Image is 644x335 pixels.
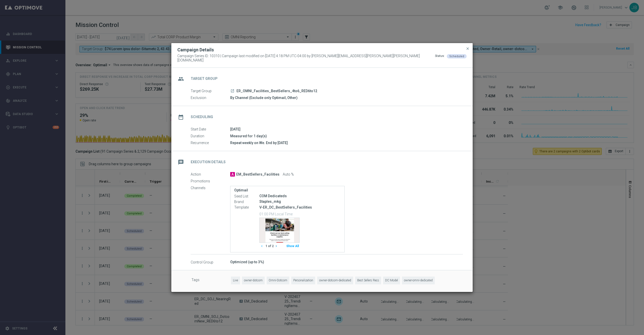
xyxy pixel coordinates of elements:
i: chevron_left [260,244,264,248]
h2: Target Group [191,76,218,81]
button: Show All [286,243,300,250]
button: chevron_left [259,243,266,250]
span: DC Model [383,277,400,284]
div: Repeat weekly on We. End by [DATE] [230,140,463,145]
i: launch [230,89,234,93]
span: Auto % [283,172,294,177]
span: ER_OMNI_Facilities_BestSellers_4to6_RED6to12 [236,89,317,93]
label: Duration [191,134,230,139]
p: V-ER_DC_BestSellers_Facilities [259,205,341,210]
i: group [176,74,185,83]
label: Optimail [234,188,341,192]
span: A [230,172,235,177]
h2: Execution Details [191,160,226,164]
span: Live [231,277,240,284]
span: Best Sellers Recs [355,277,381,284]
span: owner-omni-dedicated [402,277,435,284]
span: owner-dotcom [242,277,265,284]
span: close [466,47,470,51]
span: Scheduled [449,55,464,58]
label: Channels [191,186,230,190]
div: Staples_mkg [259,199,341,204]
span: Personalization [291,277,315,284]
i: date_range [176,113,185,122]
label: Target Group [191,89,230,93]
span: 1 of 2 [266,244,274,248]
div: COM Dedicateds [259,193,341,198]
button: chevron_right [274,243,280,250]
span: owner-dotcom-dedicated [317,277,353,284]
label: Promotions [191,179,230,184]
h2: Scheduling [191,115,213,119]
span: Omni-Dotcom [267,277,289,284]
i: chevron_right [274,244,278,248]
div: Status: [435,54,445,62]
label: Start Date [191,127,230,132]
i: message [176,158,185,167]
label: Control Group [191,260,230,264]
label: Recurrence [191,141,230,145]
label: Template [234,205,259,210]
label: Action [191,172,230,177]
label: Tags [191,277,231,284]
span: EM_BestSellers_Facilities [236,172,279,177]
p: 01:00 PM Local Time [259,211,341,216]
div: By Channel (Exclude only Optimail, Other) [230,95,463,100]
h2: Campaign Details [177,47,214,53]
div: Measured for 1 day(s) [230,133,463,139]
div: [DATE] [230,127,463,132]
label: Brand [234,199,259,204]
label: Exclusion [191,96,230,100]
div: Optimized (up to 3%) [230,259,463,264]
a: launch [230,89,235,93]
colored-tag: Scheduled [447,54,467,58]
span: Campaign Series ID: 10310 | Campaign last modified on [DATE] 4:18 PM UTC-04:00 by [PERSON_NAME][E... [177,54,435,62]
label: Seed List [234,194,259,198]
